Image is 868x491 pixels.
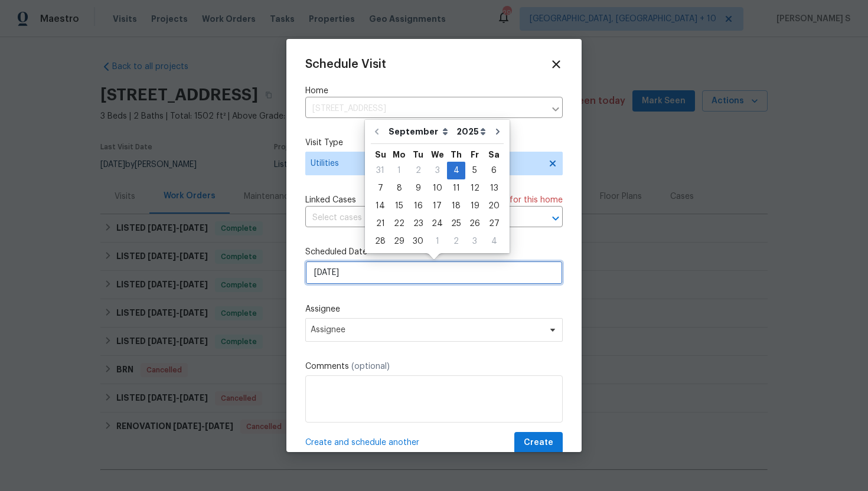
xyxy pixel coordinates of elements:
[371,215,390,232] div: 21
[447,179,465,197] div: Thu Sep 11 2025
[431,150,444,159] abbr: Wednesday
[447,162,465,179] div: 4
[409,215,428,233] div: Tue Sep 23 2025
[305,209,530,227] input: Select cases
[447,198,465,214] div: 18
[428,162,447,179] div: Wed Sep 03 2025
[351,362,390,371] span: (optional)
[465,162,484,179] div: Fri Sep 05 2025
[390,215,409,233] div: Mon Sep 22 2025
[465,215,484,233] div: Fri Sep 26 2025
[465,215,484,232] div: 26
[390,180,409,197] div: 8
[465,233,484,250] div: Fri Oct 03 2025
[447,233,465,250] div: 2
[371,233,390,250] div: 28
[305,303,563,315] label: Assignee
[409,162,428,179] div: Tue Sep 02 2025
[447,162,465,179] div: Thu Sep 04 2025
[524,436,553,450] span: Create
[371,180,390,197] div: 7
[547,210,564,227] button: Open
[428,180,447,197] div: 10
[409,179,428,197] div: Tue Sep 09 2025
[371,215,390,233] div: Sun Sep 21 2025
[305,261,563,284] input: M/D/YYYY
[428,215,447,232] div: 24
[484,197,504,215] div: Sat Sep 20 2025
[465,198,484,214] div: 19
[371,162,390,179] div: Sun Aug 31 2025
[465,197,484,215] div: Fri Sep 19 2025
[453,123,489,140] select: Year
[447,180,465,197] div: 11
[447,215,465,232] div: 25
[484,233,504,250] div: Sat Oct 04 2025
[371,179,390,197] div: Sun Sep 07 2025
[489,120,507,143] button: Go to next month
[451,150,462,159] abbr: Thursday
[305,137,563,149] label: Visit Type
[311,325,542,335] span: Assignee
[371,162,390,179] div: 31
[428,197,447,215] div: Wed Sep 17 2025
[368,120,386,143] button: Go to previous month
[484,233,504,250] div: 4
[305,58,386,70] span: Schedule Visit
[390,215,409,232] div: 22
[428,215,447,233] div: Wed Sep 24 2025
[484,215,504,233] div: Sat Sep 27 2025
[375,150,386,159] abbr: Sunday
[390,162,409,179] div: 1
[484,179,504,197] div: Sat Sep 13 2025
[311,158,540,169] span: Utilities
[484,162,504,179] div: Sat Sep 06 2025
[409,215,428,232] div: 23
[386,123,453,140] select: Month
[305,437,419,449] span: Create and schedule another
[447,233,465,250] div: Thu Oct 02 2025
[371,198,390,214] div: 14
[471,150,479,159] abbr: Friday
[514,432,563,454] button: Create
[409,233,428,250] div: 30
[305,100,545,118] input: Enter in an address
[465,179,484,197] div: Fri Sep 12 2025
[393,150,406,159] abbr: Monday
[484,162,504,179] div: 6
[428,198,447,214] div: 17
[305,361,563,372] label: Comments
[305,85,563,97] label: Home
[390,233,409,250] div: 29
[390,198,409,214] div: 15
[488,150,500,159] abbr: Saturday
[409,180,428,197] div: 9
[409,233,428,250] div: Tue Sep 30 2025
[484,198,504,214] div: 20
[465,162,484,179] div: 5
[371,197,390,215] div: Sun Sep 14 2025
[484,215,504,232] div: 27
[413,150,423,159] abbr: Tuesday
[305,194,356,206] span: Linked Cases
[550,58,563,71] span: Close
[428,179,447,197] div: Wed Sep 10 2025
[447,215,465,233] div: Thu Sep 25 2025
[371,233,390,250] div: Sun Sep 28 2025
[428,233,447,250] div: 1
[390,233,409,250] div: Mon Sep 29 2025
[390,179,409,197] div: Mon Sep 08 2025
[305,246,563,258] label: Scheduled Date
[484,180,504,197] div: 13
[465,180,484,197] div: 12
[390,197,409,215] div: Mon Sep 15 2025
[465,233,484,250] div: 3
[390,162,409,179] div: Mon Sep 01 2025
[409,162,428,179] div: 2
[447,197,465,215] div: Thu Sep 18 2025
[409,197,428,215] div: Tue Sep 16 2025
[428,162,447,179] div: 3
[428,233,447,250] div: Wed Oct 01 2025
[409,198,428,214] div: 16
